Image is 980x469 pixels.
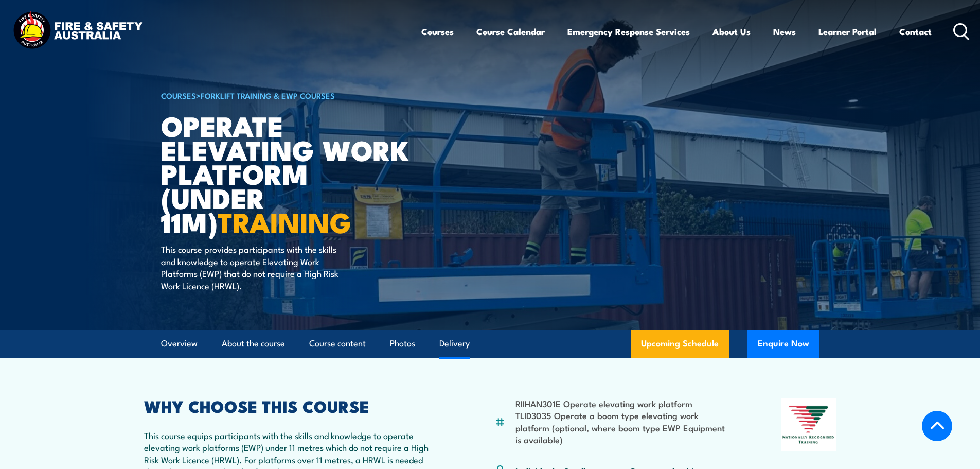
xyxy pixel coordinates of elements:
[567,18,690,45] a: Emergency Response Services
[218,200,351,242] strong: TRAINING
[201,90,335,101] a: Forklift Training & EWP Courses
[773,18,796,45] a: News
[476,18,545,45] a: Course Calendar
[222,330,285,357] a: About the course
[818,18,877,45] a: Learner Portal
[161,89,415,101] h6: >
[439,330,470,357] a: Delivery
[515,409,731,445] li: TLID3035 Operate a boom type elevating work platform (optional, where boom type EWP Equipment is ...
[161,90,196,101] a: COURSES
[747,330,819,358] button: Enquire Now
[899,18,932,45] a: Contact
[161,330,198,357] a: Overview
[631,330,729,358] a: Upcoming Schedule
[161,243,349,291] p: This course provides participants with the skills and knowledge to operate Elevating Work Platfor...
[421,18,454,45] a: Courses
[515,397,731,409] li: RIIHAN301E Operate elevating work platform
[309,330,366,357] a: Course content
[712,18,751,45] a: About Us
[781,398,836,451] img: Nationally Recognised Training logo.
[144,398,444,413] h2: WHY CHOOSE THIS COURSE
[161,113,415,234] h1: Operate Elevating Work Platform (under 11m)
[390,330,415,357] a: Photos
